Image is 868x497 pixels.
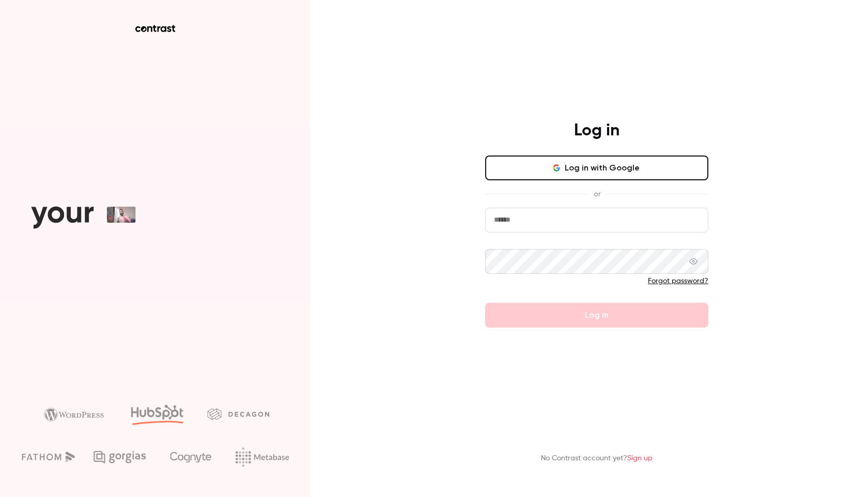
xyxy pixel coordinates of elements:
h4: Log in [574,120,619,141]
img: decagon [207,408,269,420]
span: or [588,189,606,199]
a: Forgot password? [648,277,708,285]
button: Log in with Google [485,156,708,180]
a: Sign up [627,455,653,462]
p: No Contrast account yet? [541,453,653,464]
